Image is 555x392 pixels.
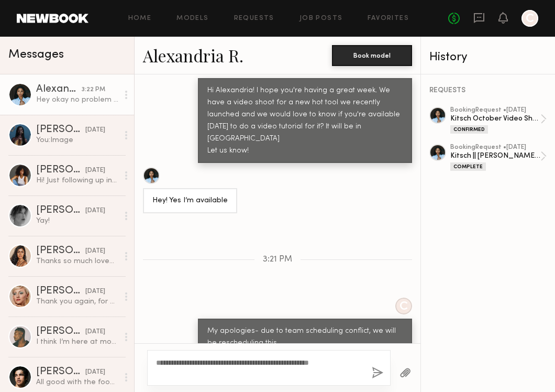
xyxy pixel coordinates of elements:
div: My apologies- due to team scheduling conflict, we will be rescheduling this [207,325,403,350]
div: booking Request • [DATE] [450,107,540,114]
div: Kitsch || [PERSON_NAME] & [PERSON_NAME] [450,151,540,161]
div: Complete [450,162,486,171]
a: Job Posts [299,15,343,22]
div: Thanks so much loved working with you all :) [36,256,118,266]
div: [PERSON_NAME] [36,125,85,135]
div: booking Request • [DATE] [450,144,540,151]
div: [DATE] [85,327,105,337]
div: [DATE] [85,125,105,135]
div: Hi! Just following up in this :) I would love to work with the Kitsch team once more. Just let me... [36,176,118,186]
div: [DATE] [85,246,105,256]
button: Book model [332,45,412,66]
div: [DATE] [85,367,105,377]
div: I think I’m here at modo yoga [36,337,118,347]
a: C [521,10,538,27]
div: Hey okay no problem do you know what date you guys were thinking instead? [36,95,118,105]
div: Hey! Yes I’m available [152,195,228,207]
a: Models [176,15,208,22]
div: [DATE] [85,206,105,216]
div: All good with the food for me [36,377,118,387]
div: [PERSON_NAME] [36,326,85,337]
a: Book model [332,50,412,59]
div: [PERSON_NAME] [36,246,85,256]
div: Confirmed [450,125,488,134]
div: [PERSON_NAME] [36,286,85,297]
div: Alexandria R. [36,84,82,95]
a: Requests [234,15,274,22]
div: [DATE] [85,166,105,176]
div: 3:22 PM [82,85,105,95]
span: 3:21 PM [263,255,292,264]
div: [PERSON_NAME] [36,205,85,216]
a: Favorites [368,15,409,22]
a: Home [128,15,152,22]
div: REQUESTS [429,87,547,94]
div: [PERSON_NAME] [36,165,85,176]
a: bookingRequest •[DATE]Kitsch || [PERSON_NAME] & [PERSON_NAME]Complete [450,144,547,171]
a: bookingRequest •[DATE]Kitsch October Video ShootConfirmed [450,107,547,134]
div: Thank you again, for having me - I can not wait to see photos! 😊 [36,297,118,307]
a: Alexandria R. [143,44,243,67]
div: Hi Alexandria! I hope you're having a great week. We have a video shoot for a new hot tool we rec... [207,85,403,157]
span: Messages [8,49,64,61]
div: [PERSON_NAME] [36,367,85,377]
div: [DATE] [85,287,105,297]
div: History [429,51,547,63]
div: Yay! [36,216,118,226]
div: You: Image [36,135,118,145]
div: Kitsch October Video Shoot [450,114,540,124]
